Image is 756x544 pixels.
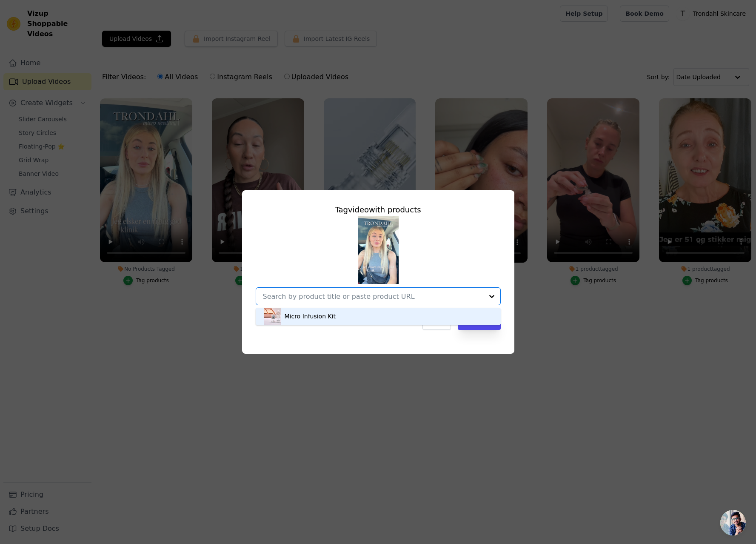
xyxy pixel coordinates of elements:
[358,216,399,284] img: tn-9b451310ee9347cfa9612bf541aa705f.png
[720,510,746,535] div: Åben chat
[256,204,501,216] div: Tag video with products
[264,308,281,325] img: product thumbnail
[263,292,483,301] input: Search by product title or paste product URL
[285,312,336,321] div: Micro Infusion Kit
